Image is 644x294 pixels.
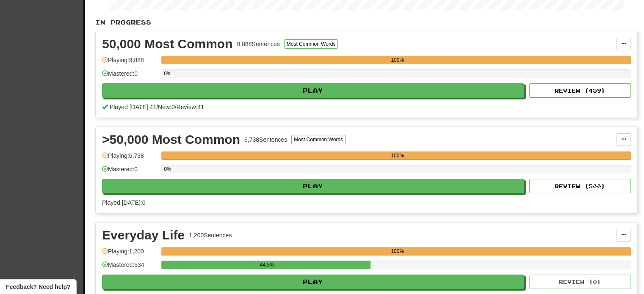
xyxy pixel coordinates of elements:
[102,247,157,261] div: Playing: 1,200
[102,199,145,206] span: Played [DATE]: 0
[110,104,156,110] span: Played [DATE]: 41
[102,261,157,275] div: Mastered: 534
[102,69,157,83] div: Mastered: 0
[102,133,240,146] div: >50,000 Most Common
[529,83,631,98] button: Review (459)
[164,151,631,160] div: 100%
[189,231,232,239] div: 1,200 Sentences
[164,56,631,64] div: 100%
[164,247,631,256] div: 100%
[102,275,524,289] button: Play
[156,104,158,110] span: /
[175,104,177,110] span: /
[177,104,204,110] span: Review: 41
[102,38,232,50] div: 50,000 Most Common
[244,135,287,144] div: 6,738 Sentences
[291,135,345,144] button: Most Common Words
[102,56,157,70] div: Playing: 9,888
[102,229,185,242] div: Everyday Life
[102,179,524,193] button: Play
[529,275,631,289] button: Review (0)
[529,179,631,193] button: Review (500)
[164,261,370,269] div: 44.5%
[158,104,175,110] span: New: 0
[102,151,157,165] div: Playing: 6,738
[102,165,157,179] div: Mastered: 0
[284,39,338,49] button: Most Common Words
[102,83,524,98] button: Play
[237,40,279,48] div: 9,888 Sentences
[6,283,70,291] span: Open feedback widget
[95,18,638,27] p: In Progress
